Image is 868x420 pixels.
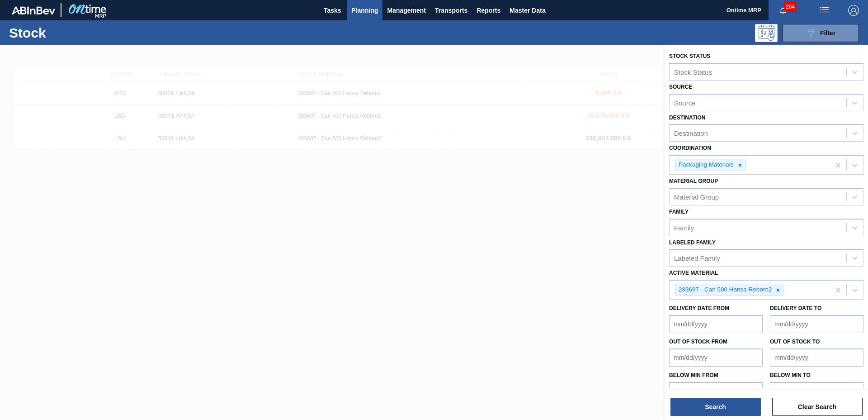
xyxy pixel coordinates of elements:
div: Destination [674,129,708,137]
span: Reports [476,5,500,16]
div: Labeled Family [674,254,720,262]
span: Planning [351,5,378,16]
label: Active Material [669,270,718,276]
label: Below Min to [770,372,811,378]
span: Management [387,5,426,16]
label: Coordination [669,145,711,151]
label: Delivery Date to [770,305,821,311]
div: Source [674,99,696,106]
label: Material Group [669,178,718,184]
div: Stock Status [674,68,712,76]
label: Below Min from [669,372,718,378]
button: Filter [782,24,859,42]
div: Programming: no user selected [755,24,778,42]
img: userActions [819,5,830,16]
input: mm/dd/yyyy [669,315,763,333]
img: TNhmsLtSVTkK8tSr43FrP2fwEKptu5GPRR3wAAAABJRU5ErkJggg== [12,6,55,14]
label: Labeled Family [669,239,716,246]
label: Out of Stock from [669,339,727,345]
label: Out of Stock to [770,339,820,345]
input: mm/dd/yyyy [770,382,863,400]
label: Delivery Date from [669,305,729,311]
label: Stock Status [669,53,710,59]
label: Source [669,84,692,90]
input: mm/dd/yyyy [669,348,763,367]
span: Master Data [509,5,545,16]
div: Packaging Materials [676,159,735,171]
h1: Stock [9,28,144,38]
label: Family [669,209,689,215]
span: Tasks [322,5,342,16]
span: 264 [784,2,797,12]
input: mm/dd/yyyy [669,382,763,400]
input: mm/dd/yyyy [770,348,863,367]
img: Logout [848,5,859,16]
label: Destination [669,115,705,121]
div: Material Group [674,193,719,200]
span: Transports [435,5,467,16]
div: Family [674,224,694,231]
span: Filter [820,29,835,37]
button: Notifications [769,4,797,17]
div: 283697 - Can 500 Hansa Reborn2 [676,284,773,296]
input: mm/dd/yyyy [770,315,863,333]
